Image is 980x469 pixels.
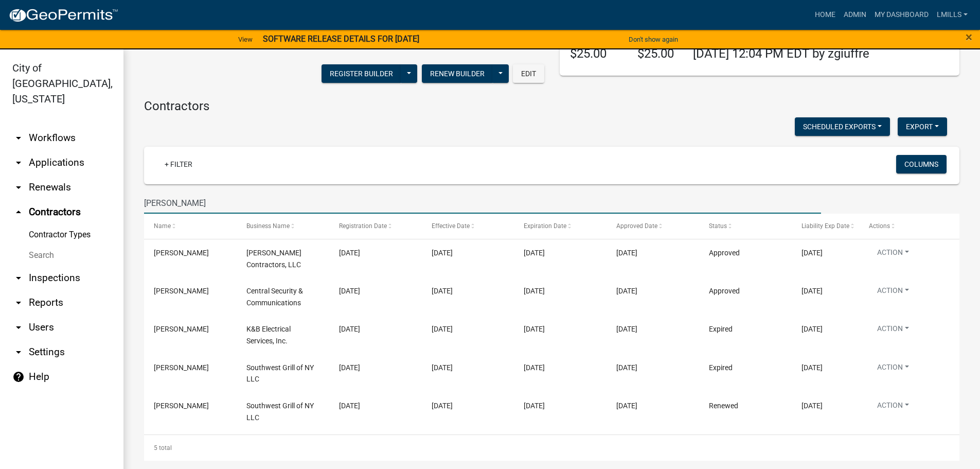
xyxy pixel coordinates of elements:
[144,214,237,238] datatable-header-cell: Name
[12,321,25,334] i: arrow_drop_down
[693,46,869,61] span: [DATE] 12:04 PM EDT by zgiuffre
[637,46,678,61] h4: $25.00
[898,117,947,136] button: Export
[12,297,25,309] i: arrow_drop_down
[154,287,209,295] span: Michael Taylor
[12,272,25,284] i: arrow_drop_down
[870,5,933,25] a: My Dashboard
[801,402,823,410] span: 08/09/2024
[432,325,453,333] span: 02/07/2024
[524,287,545,295] span: 12/31/2025
[432,363,453,372] span: 08/25/2023
[524,363,545,372] span: 12/31/2023
[154,325,209,333] span: Suzanne Taylor
[237,214,329,238] datatable-header-cell: Business Name
[246,287,303,307] span: Central Security & Communications
[12,346,25,358] i: arrow_drop_down
[12,181,25,194] i: arrow_drop_down
[156,155,201,173] a: + Filter
[234,31,257,48] a: View
[329,214,422,238] datatable-header-cell: Registration Date
[869,222,890,230] span: Actions
[801,222,849,230] span: Liability Exp Date
[524,249,545,257] span: 12/31/2025
[513,64,544,83] button: Edit
[339,363,360,372] span: 08/25/2023
[12,132,25,144] i: arrow_drop_down
[616,402,637,410] span: 08/04/2022
[709,287,740,295] span: Approved
[869,285,917,300] button: Action
[246,222,290,230] span: Business Name
[625,31,682,48] button: Don't show again
[699,214,792,238] datatable-header-cell: Status
[840,5,870,25] a: Admin
[246,402,314,422] span: Southwest Grill of NY LLC
[801,287,823,295] span: 04/01/2026
[795,117,890,136] button: Scheduled Exports
[869,323,917,338] button: Action
[869,362,917,377] button: Action
[616,287,637,295] span: 12/16/2024
[616,325,637,333] span: 02/07/2024
[421,214,514,238] datatable-header-cell: Effective Date
[154,363,209,372] span: Fran Taylor
[869,400,917,415] button: Action
[524,402,545,410] span: 12/31/2022
[966,30,972,44] span: ×
[709,222,727,230] span: Status
[432,249,453,257] span: 08/06/2025
[246,325,291,345] span: K&B Electrical Services, Inc.
[339,249,360,257] span: 08/06/2025
[859,214,952,238] datatable-header-cell: Actions
[933,5,972,25] a: lmills
[154,222,171,230] span: Name
[616,363,637,372] span: 08/25/2023
[144,99,959,114] h4: Contractors
[607,214,699,238] datatable-header-cell: Approved Date
[801,325,823,333] span: 01/01/2025
[339,325,360,333] span: 02/07/2024
[154,249,209,257] span: Crissy Trisket
[709,249,740,257] span: Approved
[322,64,401,83] button: Register Builder
[801,363,823,372] span: 08/09/2024
[339,222,387,230] span: Registration Date
[12,371,25,383] i: help
[154,402,209,410] span: Fran Taylor
[246,249,301,269] span: Jackson Taylor Contractors, LLC
[709,325,733,333] span: Expired
[246,363,314,384] span: Southwest Grill of NY LLC
[144,435,959,461] div: 5 total
[12,157,25,169] i: arrow_drop_down
[432,402,453,410] span: 08/04/2022
[966,31,972,43] button: Close
[514,214,607,238] datatable-header-cell: Expiration Date
[12,206,25,218] i: arrow_drop_up
[616,249,637,257] span: 08/06/2025
[339,402,360,410] span: 08/04/2022
[791,214,859,238] datatable-header-cell: Liability Exp Date
[811,5,840,25] a: Home
[524,222,566,230] span: Expiration Date
[896,155,947,173] button: Columns
[869,247,917,262] button: Action
[801,249,823,257] span: 05/19/2026
[422,64,493,83] button: Renew Builder
[263,34,419,44] strong: SOFTWARE RELEASE DETAILS FOR [DATE]
[709,363,733,372] span: Expired
[616,222,657,230] span: Approved Date
[432,222,470,230] span: Effective Date
[709,402,738,410] span: Renewed
[339,287,360,295] span: 12/16/2024
[524,325,545,333] span: 12/31/2024
[432,287,453,295] span: 12/16/2024
[570,46,622,61] h4: $25.00
[144,193,821,214] input: Search for contractors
